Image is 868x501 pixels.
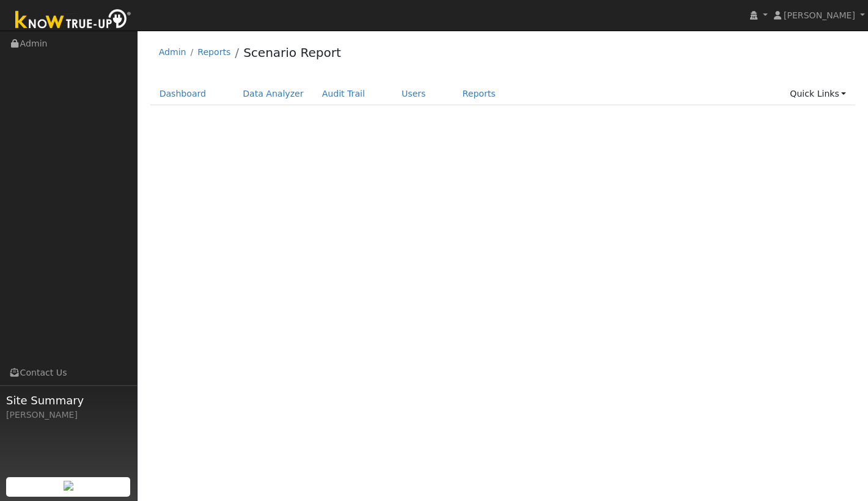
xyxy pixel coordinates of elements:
span: Site Summary [6,392,131,409]
a: Users [392,83,435,105]
a: Reports [454,83,505,105]
img: retrieve [64,481,73,491]
a: Scenario Report [243,45,341,60]
a: Reports [197,47,230,57]
div: [PERSON_NAME] [6,409,131,421]
a: Dashboard [150,83,216,105]
img: Know True-Up [9,7,138,34]
a: Admin [159,47,186,57]
a: Data Analyzer [234,83,313,105]
span: [PERSON_NAME] [784,10,855,20]
a: Quick Links [781,83,855,105]
a: Audit Trail [313,83,374,105]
